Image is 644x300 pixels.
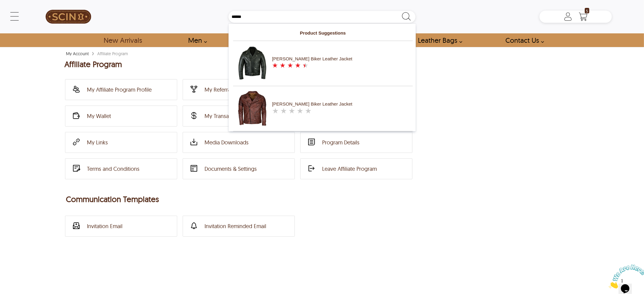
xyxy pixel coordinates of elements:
[585,8,589,13] span: 5
[87,86,152,93] div: My Affiliate Program Profile
[96,51,129,57] div: Affiliate Program
[92,48,94,58] span: ›
[322,165,377,172] div: Leave Affiliate Program
[87,139,108,146] div: My Links
[184,133,289,152] a: Media Downloads
[411,33,466,47] a: Shop Leather Bags
[577,12,589,21] a: Shopping Cart
[64,51,90,56] a: My Account
[233,86,410,131] a: Sam Brando Biker Leather Jacket
[297,108,303,116] label: 4 rating
[184,216,289,236] a: Invitation Reminded Email
[272,63,278,70] label: 1 rating
[32,3,105,30] a: SCIN
[295,63,301,70] label: 4 rating
[305,108,312,116] label: 5 rating
[272,108,279,116] label: 1 rating
[233,41,410,86] a: Brando Biker Leather Jacket
[2,2,5,8] span: 1
[67,216,171,236] a: Invitation Email
[46,3,91,30] img: SCIN
[235,29,411,40] label: Product Suggestions
[302,159,407,179] a: Leave Affiliate Program
[184,80,289,99] a: My Referrals
[205,139,249,146] div: Media Downloads
[66,193,578,207] p: Communication Templates
[280,63,286,70] label: 2 rating
[302,133,407,152] a: Program Details
[64,60,580,70] h1: Affiliate Program
[67,159,171,179] a: Terms and Conditions
[272,56,352,61] div: [PERSON_NAME] Biker Leather Jacket
[498,33,547,47] a: contact-us
[322,139,360,146] div: Program Details
[205,113,243,120] div: My Transactions
[233,28,413,41] li: Product Suggestions
[236,89,268,128] img: Sam Brando Biker Leather Jacket
[184,106,289,126] a: My Transactions
[272,102,352,106] div: [PERSON_NAME] Biker Leather Jacket
[87,165,139,172] div: Terms and Conditions
[67,106,171,126] a: My Wallet
[67,80,171,99] a: My Affiliate Program Profile
[288,108,295,116] label: 3 rating
[205,165,257,172] div: Documents & Settings
[280,108,287,116] label: 2 rating
[181,33,211,47] a: shop men's leather jackets
[2,2,40,26] img: Chat attention grabber
[287,63,293,70] label: 3 rating
[302,63,308,70] label: 5 rating
[67,133,171,152] a: My Links
[97,33,149,47] a: Shop New Arrivals
[87,223,122,230] div: Invitation Email
[205,86,234,93] div: My Referrals
[205,223,266,230] div: Invitation Reminded Email
[87,113,111,120] div: My Wallet
[184,159,289,179] a: Documents & Settings
[64,193,580,207] h2: Communication Templates
[606,262,644,291] iframe: chat widget
[236,44,268,83] img: Brando Biker Leather Jacket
